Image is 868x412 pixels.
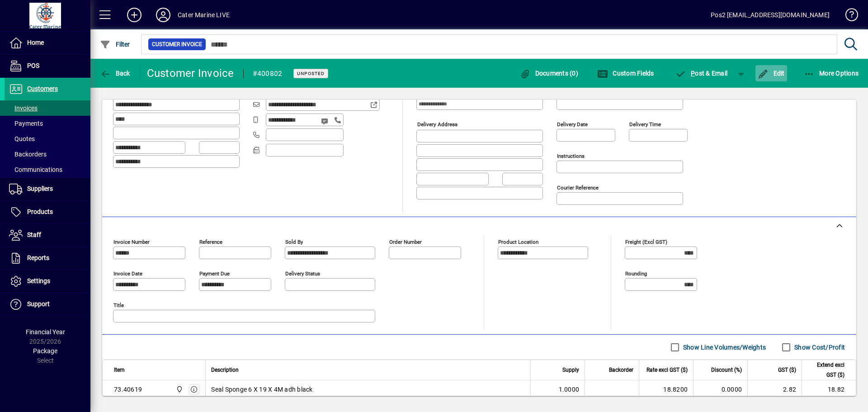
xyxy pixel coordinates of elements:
[27,208,53,215] span: Products
[758,70,785,77] span: Edit
[9,104,38,112] span: Invoices
[9,120,43,127] span: Payments
[595,65,656,81] button: Custom Fields
[625,239,667,245] mat-label: Freight (excl GST)
[98,65,132,81] button: Back
[807,360,844,380] span: Extend excl GST ($)
[253,66,283,81] div: #400802
[285,270,320,277] mat-label: Delivery status
[646,365,688,375] span: Rate excl GST ($)
[5,32,90,54] a: Home
[519,70,578,77] span: Documents (0)
[199,270,230,277] mat-label: Payment due
[517,65,580,81] button: Documents (0)
[100,70,130,77] span: Back
[389,239,422,245] mat-label: Order number
[147,66,234,81] div: Customer Invoice
[90,65,140,81] app-page-header-button: Back
[199,239,222,245] mat-label: Reference
[27,185,53,192] span: Suppliers
[804,70,859,77] span: More Options
[839,2,857,31] a: Knowledge Base
[559,385,580,394] span: 1.0000
[597,70,654,77] span: Custom Fields
[802,380,856,398] td: 18.82
[5,201,90,223] a: Products
[793,343,845,352] label: Show Cost/Profit
[711,365,742,375] span: Discount (%)
[5,100,90,116] a: Invoices
[27,277,50,284] span: Settings
[315,110,336,132] button: Send SMS
[691,70,695,77] span: P
[27,85,58,92] span: Customers
[120,7,149,23] button: Add
[5,293,90,316] a: Support
[802,65,861,81] button: More Options
[211,385,312,394] span: Seal Sponge 6 X 19 X 4M adh black
[747,380,802,398] td: 2.82
[297,71,325,76] span: Unposted
[27,62,39,69] span: POS
[5,178,90,200] a: Suppliers
[114,365,125,375] span: Item
[681,343,766,352] label: Show Line Volumes/Weights
[629,121,661,128] mat-label: Delivery time
[27,39,44,46] span: Home
[671,65,732,81] button: Post & Email
[5,147,90,162] a: Backorders
[27,231,41,238] span: Staff
[211,365,239,375] span: Description
[178,8,230,22] div: Cater Marine LIVE
[27,300,50,308] span: Support
[5,131,90,147] a: Quotes
[114,385,142,394] div: 73.40619
[778,365,796,375] span: GST ($)
[152,40,202,49] span: Customer Invoice
[557,153,585,159] mat-label: Instructions
[33,347,57,355] span: Package
[645,385,688,394] div: 18.8200
[5,162,90,177] a: Communications
[693,380,747,398] td: 0.0000
[174,384,184,394] span: Cater Marine
[562,365,579,375] span: Supply
[675,70,728,77] span: ost & Email
[557,121,588,128] mat-label: Delivery date
[9,166,62,173] span: Communications
[5,270,90,293] a: Settings
[557,185,599,191] mat-label: Courier Reference
[9,135,35,142] span: Quotes
[113,239,150,245] mat-label: Invoice number
[5,116,90,131] a: Payments
[711,8,830,22] div: Pos2 [EMAIL_ADDRESS][DOMAIN_NAME]
[113,302,124,308] mat-label: Title
[5,55,90,77] a: POS
[285,239,303,245] mat-label: Sold by
[498,239,538,245] mat-label: Product location
[98,36,132,52] button: Filter
[5,224,90,246] a: Staff
[26,328,65,336] span: Financial Year
[149,7,178,23] button: Profile
[609,365,633,375] span: Backorder
[9,151,47,158] span: Backorders
[5,247,90,270] a: Reports
[755,65,787,81] button: Edit
[625,270,647,277] mat-label: Rounding
[100,41,130,48] span: Filter
[27,254,49,261] span: Reports
[113,270,142,277] mat-label: Invoice date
